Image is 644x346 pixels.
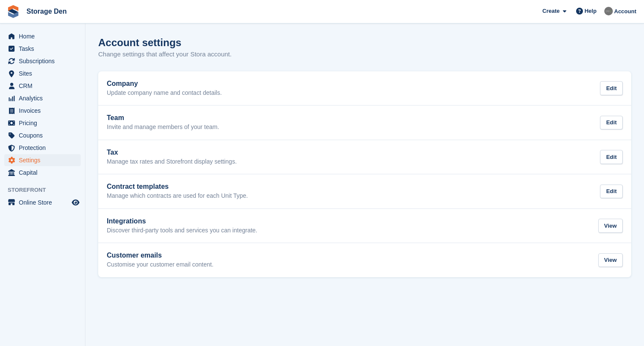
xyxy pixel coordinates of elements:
h1: Account settings [98,37,181,48]
span: Account [614,7,636,16]
span: Subscriptions [19,55,70,67]
div: View [598,219,623,233]
span: Settings [19,154,70,166]
h2: Team [107,114,219,122]
a: menu [4,67,81,79]
div: Edit [600,185,623,199]
span: Help [585,7,597,15]
img: stora-icon-8386f47178a22dfd0bd8f6a31ec36ba5ce8667c1dd55bd0f319d3a0aa187defe.svg [7,5,20,18]
a: Storage Den [23,4,70,18]
a: menu [4,105,81,117]
h2: Customer emails [107,252,214,259]
p: Invite and manage members of your team. [107,123,219,131]
a: Tax Manage tax rates and Storefront display settings. Edit [98,140,631,174]
h2: Company [107,80,222,88]
div: Edit [600,150,623,164]
h2: Integrations [107,217,258,225]
p: Update company name and contact details. [107,89,222,97]
span: Create [542,7,559,15]
a: menu [4,30,81,42]
div: Edit [600,116,623,130]
a: menu [4,167,81,179]
a: menu [4,129,81,141]
h2: Tax [107,149,237,156]
a: menu [4,80,81,92]
h2: Contract templates [107,183,248,191]
a: menu [4,142,81,154]
span: Capital [19,167,70,179]
a: Customer emails Customise your customer email content. View [98,243,631,277]
p: Change settings that affect your Stora account. [98,50,231,59]
a: menu [4,196,81,208]
p: Manage tax rates and Storefront display settings. [107,158,237,166]
a: menu [4,154,81,166]
a: menu [4,43,81,55]
a: Contract templates Manage which contracts are used for each Unit Type. Edit [98,174,631,208]
a: Team Invite and manage members of your team. Edit [98,106,631,140]
img: Brian Barbour [604,7,613,15]
p: Discover third-party tools and services you can integrate. [107,227,258,235]
a: Preview store [70,197,81,208]
span: Online Store [19,196,70,208]
p: Manage which contracts are used for each Unit Type. [107,192,248,200]
span: Sites [19,67,70,79]
span: Storefront [8,186,85,194]
span: CRM [19,80,70,92]
span: Coupons [19,129,70,141]
span: Analytics [19,92,70,104]
span: Pricing [19,117,70,129]
a: menu [4,92,81,104]
a: Company Update company name and contact details. Edit [98,71,631,106]
span: Tasks [19,43,70,55]
a: Integrations Discover third-party tools and services you can integrate. View [98,209,631,243]
div: Edit [600,81,623,95]
div: View [598,253,623,267]
span: Invoices [19,105,70,117]
a: menu [4,117,81,129]
a: menu [4,55,81,67]
span: Home [19,30,70,42]
span: Protection [19,142,70,154]
p: Customise your customer email content. [107,261,214,269]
